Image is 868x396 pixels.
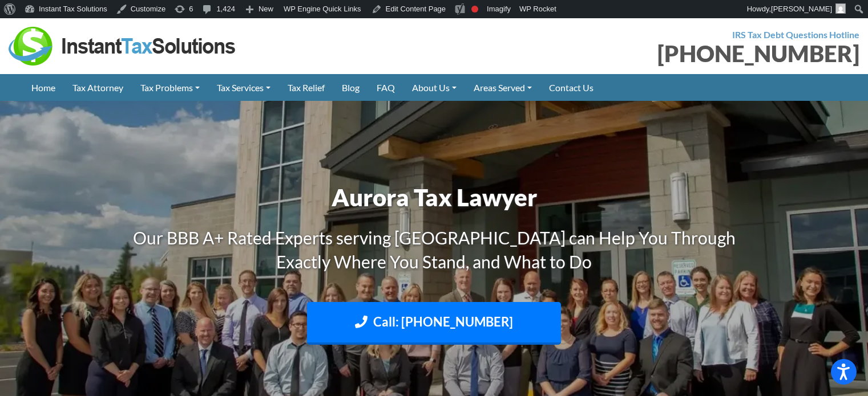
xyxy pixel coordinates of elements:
[64,74,132,101] a: Tax Attorney
[540,74,602,101] a: Contact Us
[279,74,333,101] a: Tax Relief
[307,302,561,345] a: Call: [PHONE_NUMBER]
[208,74,279,101] a: Tax Services
[118,226,751,273] h3: Our BBB A+ Rated Experts serving [GEOGRAPHIC_DATA] can Help You Through Exactly Where You Stand, ...
[333,74,368,101] a: Blog
[443,42,860,65] div: [PHONE_NUMBER]
[465,74,540,101] a: Areas Served
[9,39,237,50] a: Instant Tax Solutions Logo
[23,74,64,101] a: Home
[132,74,208,101] a: Tax Problems
[403,74,465,101] a: About Us
[118,181,751,214] h1: Aurora Tax Lawyer
[732,29,859,40] strong: IRS Tax Debt Questions Hotline
[9,27,237,66] img: Instant Tax Solutions Logo
[471,6,478,13] div: Focus keyphrase not set
[368,74,403,101] a: FAQ
[771,5,832,13] span: [PERSON_NAME]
